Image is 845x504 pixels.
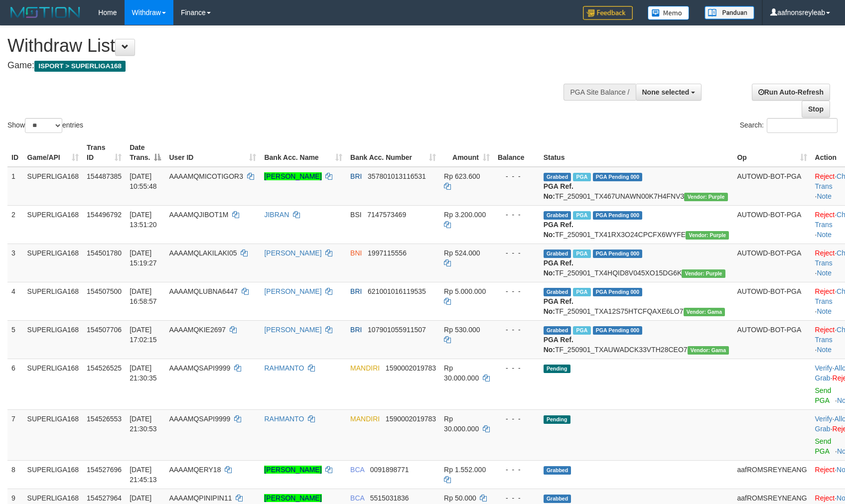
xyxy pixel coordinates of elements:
[444,466,486,474] span: Rp 1.552.000
[23,409,83,460] td: SUPERLIGA168
[444,287,486,295] span: Rp 5.000.000
[7,167,23,206] td: 1
[7,460,23,489] td: 8
[817,269,832,277] a: Note
[169,466,221,474] span: AAAAMQERY18
[444,326,480,334] span: Rp 530.000
[544,297,573,315] b: PGA Ref. No:
[444,415,479,433] span: Rp 30.000.000
[130,326,157,344] span: [DATE] 17:02:15
[130,211,157,229] span: [DATE] 13:51:20
[733,282,811,320] td: AUTOWD-BOT-PGA
[540,320,733,359] td: TF_250901_TXAUWADCK33VTH28CEO7
[444,364,479,382] span: Rp 30.000.000
[648,6,690,20] img: Button%20Memo.svg
[87,494,122,502] span: 154527964
[498,465,536,475] div: - - -
[7,409,23,460] td: 7
[169,211,228,219] span: AAAAMQJIBOT1M
[540,244,733,282] td: TF_250901_TX4HQID8V045XO15DG6K
[544,326,571,335] span: Grabbed
[264,326,321,334] a: [PERSON_NAME]
[733,167,811,206] td: AUTOWD-BOT-PGA
[817,307,832,315] a: Note
[573,173,590,181] span: Marked by aafandaneth
[686,231,729,240] span: Vendor URL: https://trx4.1velocity.biz
[752,84,830,101] a: Run Auto-Refresh
[544,211,571,220] span: Grabbed
[688,346,729,355] span: Vendor URL: https://trx31.1velocity.biz
[684,193,727,201] span: Vendor URL: https://trx4.1velocity.biz
[87,415,122,423] span: 154526553
[126,138,165,167] th: Date Trans.: activate to sort column descending
[23,359,83,409] td: SUPERLIGA168
[740,118,838,133] label: Search:
[7,205,23,244] td: 2
[7,282,23,320] td: 4
[815,326,835,334] a: Reject
[260,138,346,167] th: Bank Acc. Name: activate to sort column ascending
[350,326,362,334] span: BRI
[494,138,540,167] th: Balance
[498,414,536,424] div: - - -
[264,172,321,180] a: [PERSON_NAME]
[350,287,362,295] span: BRI
[815,437,832,455] a: Send PGA
[7,36,554,56] h1: Withdraw List
[544,336,573,354] b: PGA Ref. No:
[370,494,409,502] span: Copy 5515031836 to clipboard
[593,288,643,296] span: PGA Pending
[23,460,83,489] td: SUPERLIGA168
[169,415,230,423] span: AAAAMQSAPI9999
[350,364,380,372] span: MANDIRI
[130,172,157,190] span: [DATE] 10:55:48
[386,364,436,372] span: Copy 1590002019783 to clipboard
[498,286,536,296] div: - - -
[130,415,157,433] span: [DATE] 21:30:53
[815,211,835,219] a: Reject
[593,211,643,220] span: PGA Pending
[264,287,321,295] a: [PERSON_NAME]
[87,249,122,257] span: 154501780
[815,287,835,295] a: Reject
[346,138,440,167] th: Bank Acc. Number: activate to sort column ascending
[544,250,571,258] span: Grabbed
[573,326,590,335] span: Marked by aafsoycanthlai
[684,308,725,316] span: Vendor URL: https://trx31.1velocity.biz
[815,364,833,372] a: Verify
[817,346,832,354] a: Note
[368,249,407,257] span: Copy 1997115556 to clipboard
[642,88,690,96] span: None selected
[733,205,811,244] td: AUTOWD-BOT-PGA
[350,172,362,180] span: BRI
[130,466,157,484] span: [DATE] 21:45:13
[583,6,633,20] img: Feedback.jpg
[386,415,436,423] span: Copy 1590002019783 to clipboard
[264,415,304,423] a: RAHMANTO
[169,494,232,502] span: AAAAMQPINIPIN11
[169,249,237,257] span: AAAAMQLAKILAKI05
[7,244,23,282] td: 3
[733,138,811,167] th: Op: activate to sort column ascending
[25,118,62,133] select: Showentries
[87,172,122,180] span: 154487385
[130,249,157,267] span: [DATE] 15:19:27
[802,101,830,118] a: Stop
[498,493,536,503] div: - - -
[350,466,364,474] span: BCA
[23,244,83,282] td: SUPERLIGA168
[23,205,83,244] td: SUPERLIGA168
[87,211,122,219] span: 154496792
[7,5,83,20] img: MOTION_logo.png
[7,359,23,409] td: 6
[444,494,476,502] span: Rp 50.000
[540,167,733,206] td: TF_250901_TX467UNAWN00K7H4FNV3
[350,494,364,502] span: BCA
[498,248,536,258] div: - - -
[733,460,811,489] td: aafROMSREYNEANG
[87,326,122,334] span: 154507706
[540,205,733,244] td: TF_250901_TX41RX3O24CPCFX6WYFE
[593,250,643,258] span: PGA Pending
[563,84,635,101] div: PGA Site Balance /
[815,386,832,404] a: Send PGA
